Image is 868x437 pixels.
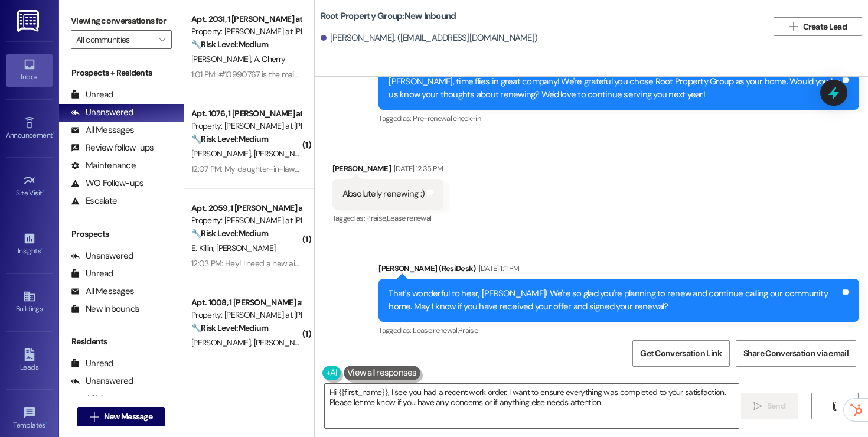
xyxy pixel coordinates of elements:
b: Root Property Group: New Inbound [321,10,456,22]
span: Praise , [366,213,386,223]
label: Viewing conversations for [71,12,172,30]
div: Absolutely renewing :) [342,188,425,200]
div: That's wonderful to hear, [PERSON_NAME]! We're so glad you're planning to renew and continue call... [389,288,840,313]
div: Unanswered [71,375,133,387]
i:  [753,402,762,411]
span: [PERSON_NAME] [191,337,254,348]
a: Inbox [6,54,53,86]
div: Apt. 1008, 1 [PERSON_NAME] at [PERSON_NAME] [191,296,301,309]
button: Share Conversation via email [736,340,856,367]
span: E. Killin [191,243,216,253]
span: [PERSON_NAME] [253,148,312,159]
strong: 🔧 Risk Level: Medium [191,322,268,333]
div: All Messages [71,393,134,405]
span: New Message [104,410,152,423]
div: Tagged as: [378,322,859,339]
span: [PERSON_NAME] [191,148,254,159]
textarea: Hi {{first_name}}, I see you had a recent work order. I want to ensure everything [325,384,739,428]
div: Escalate [71,195,117,207]
div: [PERSON_NAME] [332,162,444,179]
div: Apt. 1076, 1 [PERSON_NAME] at [PERSON_NAME] [191,107,301,120]
i:  [159,35,165,44]
div: Prospects + Residents [59,67,184,79]
div: Unread [71,357,113,370]
div: Residents [59,335,184,348]
button: Get Conversation Link [632,340,729,367]
a: Buildings [6,286,53,318]
div: [PERSON_NAME], time flies in great company! We're grateful you chose Root Property Group as your ... [389,76,840,101]
div: Apt. 2031, 1 [PERSON_NAME] at [PERSON_NAME] [191,13,301,25]
span: • [41,245,43,253]
div: Property: [PERSON_NAME] at [PERSON_NAME] [191,25,301,38]
button: New Message [77,407,165,426]
div: Property: [PERSON_NAME] at [PERSON_NAME] [191,309,301,321]
button: Create Lead [774,17,862,36]
div: Review follow-ups [71,142,154,154]
div: [DATE] 1:11 PM [476,262,520,275]
strong: 🔧 Risk Level: Medium [191,133,268,144]
strong: 🔧 Risk Level: Medium [191,228,268,239]
i:  [830,402,839,411]
div: Tagged as: [332,210,444,227]
div: [PERSON_NAME] (ResiDesk) [378,262,859,279]
div: 12:03 PM: Hey! I need a new air filter for apartment 2059 please [191,258,410,269]
strong: 🔧 Risk Level: Medium [191,39,268,50]
div: Unanswered [71,250,133,262]
button: Send [741,393,798,419]
div: Prospects [59,228,184,240]
div: Unread [71,89,113,101]
a: Site Visit • [6,171,53,203]
div: Maintenance [71,159,136,172]
a: Leads [6,345,53,377]
input: All communities [76,30,153,49]
div: Unanswered [71,106,133,119]
div: 11:59 AM: Our front door light is out apt 1008 [191,353,342,363]
div: All Messages [71,124,134,136]
a: Templates • [6,403,53,435]
span: • [45,419,47,428]
div: WO Follow-ups [71,177,143,190]
i:  [90,412,99,422]
div: Property: [PERSON_NAME] at [PERSON_NAME] [191,120,301,132]
div: 1:01 PM: #10990767 is the maintenance ticket number Thank you [PERSON_NAME], greatly appreciated [191,69,546,80]
span: • [53,129,54,138]
a: Insights • [6,229,53,260]
div: Unread [71,268,113,280]
div: Property: [PERSON_NAME] at [PERSON_NAME] [191,214,301,227]
div: Tagged as: [378,110,859,127]
span: Send [767,400,785,412]
span: Share Conversation via email [743,347,849,360]
span: A. Cherry [253,54,285,64]
div: [PERSON_NAME]. ([EMAIL_ADDRESS][DOMAIN_NAME]) [321,32,538,44]
i:  [789,22,798,31]
div: New Inbounds [71,303,139,315]
span: [PERSON_NAME] [191,54,254,64]
span: [PERSON_NAME] [216,243,275,253]
span: [PERSON_NAME] [253,337,312,348]
span: Praise [458,325,478,335]
span: Lease renewal , [413,325,458,335]
div: Apt. 2059, 1 [PERSON_NAME] at [PERSON_NAME] [191,202,301,214]
span: Lease renewal [387,213,432,223]
span: Get Conversation Link [640,347,722,360]
div: [DATE] 12:35 PM [391,162,443,175]
span: Pre-renewal check-in [413,113,481,123]
span: • [43,187,44,195]
span: Create Lead [803,21,847,33]
div: All Messages [71,285,134,298]
img: ResiDesk Logo [17,10,41,32]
